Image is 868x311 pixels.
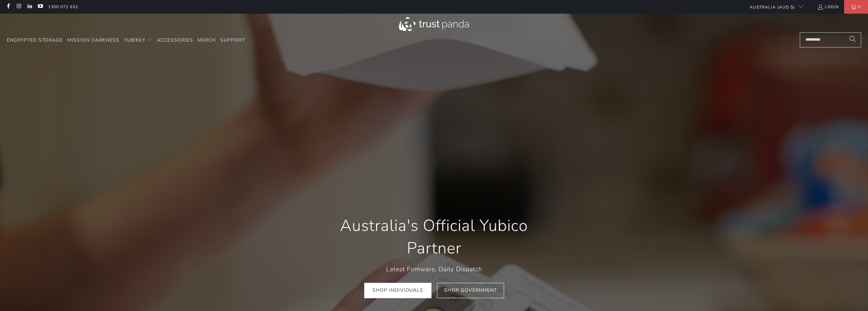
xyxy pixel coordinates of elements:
span: Accessories [157,37,193,43]
span: Encrypted Storage [7,37,63,43]
a: Trust Panda Australia on LinkedIn [27,4,32,10]
a: 1300 072 632 [48,3,78,11]
img: Trust Panda Australia [399,17,469,31]
a: Shop Government [437,283,504,298]
summary: YubiKey [124,32,152,48]
a: Mission Darkness [67,32,119,48]
a: Shop Individuals [364,283,431,298]
nav: Translation missing: en.navigation.header.main_nav [7,32,245,48]
a: Login [817,3,839,11]
span: YubiKey [124,37,145,43]
span: Support [220,37,245,43]
iframe: Button to launch messaging window [841,284,863,306]
a: Merch [197,32,216,48]
span: Mission Darkness [67,37,119,43]
a: Trust Panda Australia on Facebook [5,4,11,10]
a: Accessories [157,32,193,48]
button: Search [844,32,861,47]
input: Search... [800,32,861,47]
a: Trust Panda Australia on YouTube [37,4,43,10]
p: Latest Firmware, Daily Dispatch [322,265,547,274]
a: Encrypted Storage [7,32,63,48]
h1: Australia's Official Yubico Partner [322,214,547,259]
a: Support [220,32,245,48]
a: Trust Panda Australia on Instagram [16,4,21,10]
span: Merch [197,37,216,43]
